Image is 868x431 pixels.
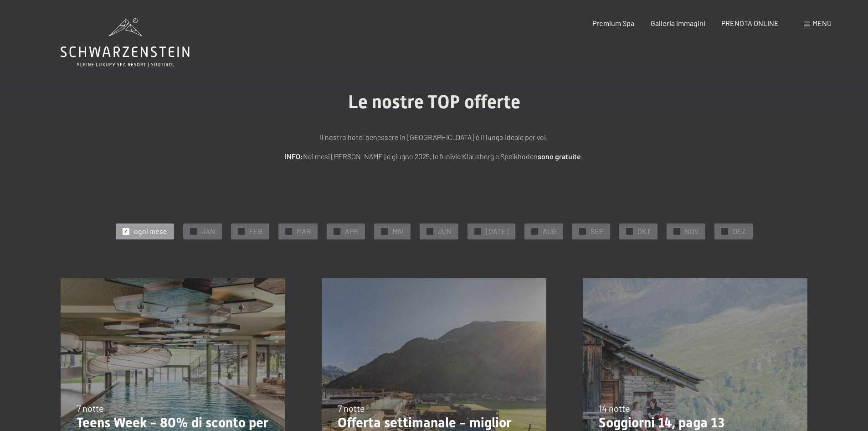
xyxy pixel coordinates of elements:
[599,415,791,431] p: Soggiorni 14, paga 13
[592,19,634,27] a: Premium Spa
[591,226,603,236] span: SEP
[721,19,779,27] a: PRENOTA ONLINE
[675,228,678,234] span: ✓
[287,228,290,234] span: ✓
[723,228,726,234] span: ✓
[428,228,431,234] span: ✓
[538,152,581,161] strong: sono gratuite
[134,226,167,236] span: ogni mese
[345,226,358,236] span: APR
[438,226,452,236] span: JUN
[382,228,386,234] span: ✓
[285,152,303,161] strong: INFO:
[206,131,662,143] p: Il nostro hotel benessere in [GEOGRAPHIC_DATA] è il luogo ideale per voi.
[206,151,662,162] p: Nei mesi [PERSON_NAME] e giugno 2025, le funivie Klausberg e Speikboden .
[685,226,699,236] span: NOV
[543,226,556,236] span: AUG
[599,403,630,414] span: 14 notte
[335,228,339,234] span: ✓
[201,226,215,236] span: JAN
[297,226,311,236] span: MAR
[580,228,584,234] span: ✓
[338,403,365,414] span: 7 notte
[249,226,262,236] span: FEB
[348,91,520,113] span: Le nostre TOP offerte
[651,19,705,27] a: Galleria immagini
[191,228,195,234] span: ✓
[733,226,746,236] span: DEZ
[77,403,104,414] span: 7 notte
[486,226,508,236] span: [DATE]
[124,228,128,234] span: ✓
[239,228,243,234] span: ✓
[533,228,536,234] span: ✓
[812,19,832,27] span: Menu
[627,228,631,234] span: ✓
[637,226,651,236] span: OKT
[476,228,479,234] span: ✓
[392,226,404,236] span: MAI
